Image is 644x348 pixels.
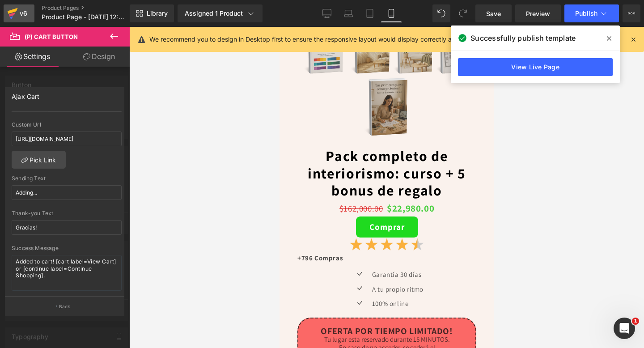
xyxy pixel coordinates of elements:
div: Ajax Cart [12,88,40,100]
button: Publish [564,4,619,22]
div: Thank-you Text [12,210,122,216]
div: Success Message [12,245,122,251]
button: Undo [432,4,450,22]
p: Back [59,303,71,310]
button: More [623,4,640,22]
p: We recommend you to design in Desktop first to ensure the responsive layout would display correct... [149,34,559,44]
button: Redo [454,4,472,22]
a: Laptop [338,4,359,22]
span: Successfully publish template [470,33,576,43]
span: Preview [526,9,550,18]
span: (P) Cart Button [25,33,78,40]
a: Design [67,47,131,67]
div: Custom Url [12,122,122,128]
div: v6 [18,8,29,19]
iframe: Intercom live chat [614,318,635,339]
button: Back [5,296,124,316]
span: Library [147,9,168,17]
span: Product Page - [DATE] 12:33:29 [42,13,127,21]
a: Tablet [359,4,381,22]
div: Sending Text [12,175,122,182]
span: 1 [632,318,639,325]
a: Mobile [381,4,402,22]
a: View Live Page [458,58,613,76]
a: Desktop [316,4,338,22]
a: New Library [130,4,174,22]
div: Assigned 1 Product [185,9,255,18]
a: Pick Link [12,151,66,169]
span: Publish [575,10,597,17]
a: v6 [4,4,34,22]
a: Preview [515,4,561,22]
span: Save [486,9,501,18]
a: Product Pages [42,4,144,12]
